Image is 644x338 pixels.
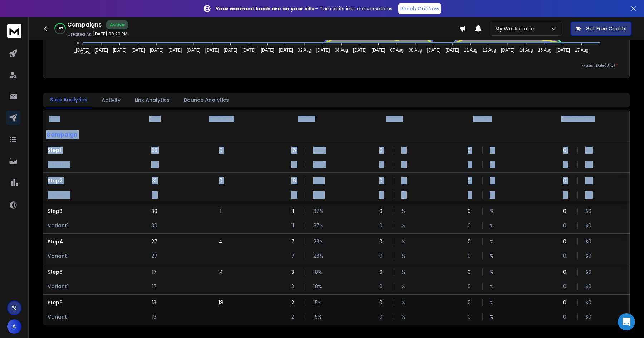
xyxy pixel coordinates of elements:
[48,191,125,199] p: Variant 1
[468,252,475,260] p: 0
[563,283,570,290] p: 0
[48,252,125,260] p: Variant 1
[585,191,592,199] p: $ 0
[585,208,592,215] p: $ 0
[446,48,459,53] tspan: [DATE]
[218,268,223,276] p: 14
[401,283,409,290] p: %
[242,48,256,53] tspan: [DATE]
[151,252,157,260] p: 27
[401,147,409,154] p: %
[313,313,321,320] p: 15 %
[316,48,330,53] tspan: [DATE]
[180,92,233,108] button: Bounce Analytics
[585,238,592,245] p: $ 0
[76,48,90,53] tspan: [DATE]
[379,299,386,306] p: 0
[390,48,404,53] tspan: 07 Aug
[468,313,475,320] p: 0
[379,252,386,260] p: 0
[464,48,477,53] tspan: 11 Aug
[379,268,386,276] p: 0
[152,313,156,320] p: 13
[151,238,157,245] p: 27
[313,268,321,276] p: 18 %
[379,313,386,320] p: 0
[585,161,592,168] p: $ 0
[7,319,21,334] button: A
[48,177,125,184] p: Step 2
[490,268,497,276] p: %
[556,48,570,53] tspan: [DATE]
[401,222,409,229] p: %
[563,252,570,260] p: 0
[313,238,321,245] p: 26 %
[187,48,201,53] tspan: [DATE]
[291,222,298,229] p: 11
[526,110,629,128] th: OPPORTUNITIES
[585,177,592,184] p: $ 0
[585,252,592,260] p: $ 0
[468,222,475,229] p: 0
[291,177,298,184] p: 16
[585,283,592,290] p: $ 0
[93,31,127,37] p: [DATE] 09:29 PM
[48,161,125,168] p: Variant 1
[563,268,570,276] p: 0
[400,5,439,12] p: Reach Out Now
[427,48,441,53] tspan: [DATE]
[55,63,618,68] p: x-axis : Date(UTC)
[48,299,125,306] p: Step 6
[46,92,92,108] button: Step Analytics
[291,161,298,168] p: 16
[77,41,79,45] tspan: 0
[353,48,367,53] tspan: [DATE]
[490,299,497,306] p: %
[468,238,475,245] p: 0
[152,283,157,290] p: 17
[490,161,497,168] p: %
[67,32,92,37] p: Created At:
[379,147,386,154] p: 0
[563,161,570,168] p: 0
[575,48,588,53] tspan: 17 Aug
[409,48,422,53] tspan: 08 Aug
[468,268,475,276] p: 0
[298,48,311,53] tspan: 02 Aug
[219,299,223,306] p: 18
[468,161,475,168] p: 0
[585,222,592,229] p: $ 0
[152,191,156,199] p: 31
[585,299,592,306] p: $ 0
[69,52,97,57] span: Total Opens
[313,147,321,154] p: 44 %
[152,268,157,276] p: 17
[216,5,392,12] p: – Turn visits into conversations
[129,110,180,128] th: SENT
[468,177,475,184] p: 0
[468,299,475,306] p: 0
[48,313,125,320] p: Variant 1
[313,252,321,260] p: 26 %
[291,268,298,276] p: 3
[563,147,570,154] p: 0
[438,110,526,128] th: CLICKED
[563,299,570,306] p: 0
[48,222,125,229] p: Variant 1
[468,208,475,215] p: 0
[563,222,570,229] p: 0
[585,147,592,154] p: $ 0
[113,48,127,53] tspan: [DATE]
[291,299,298,306] p: 2
[220,208,221,215] p: 1
[490,208,497,215] p: %
[224,48,238,53] tspan: [DATE]
[48,147,125,154] p: Step 1
[618,313,635,330] div: Open Intercom Messenger
[379,283,386,290] p: 0
[152,299,156,306] p: 13
[468,147,475,154] p: 0
[313,191,321,199] p: 52 %
[151,147,157,154] p: 36
[401,208,409,215] p: %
